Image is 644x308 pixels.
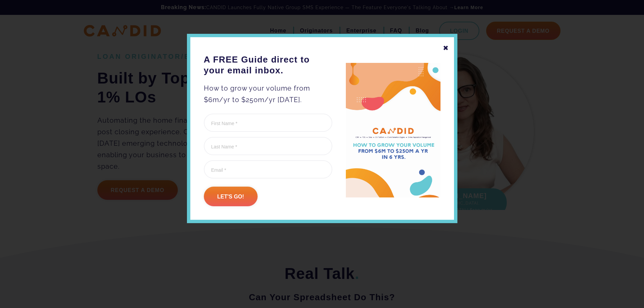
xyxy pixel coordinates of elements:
input: Last Name * [204,137,332,155]
p: How to grow your volume from $6m/yr to $250m/yr [DATE]. [204,82,332,105]
input: Let's go! [204,187,258,206]
div: ✖ [443,42,449,54]
img: A FREE Guide direct to your email inbox. [346,63,440,198]
input: First Name * [204,114,332,132]
h3: A FREE Guide direct to your email inbox. [204,54,332,76]
input: Email * [204,160,332,179]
